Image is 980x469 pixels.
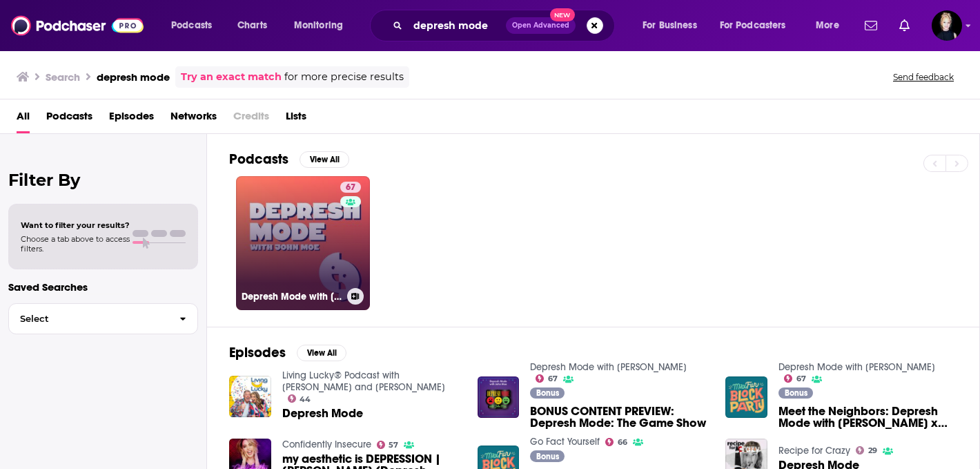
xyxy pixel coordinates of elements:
a: Recipe for Crazy [778,445,850,457]
h3: depresh mode [97,70,170,84]
span: Charts [237,16,267,35]
span: More [816,16,839,35]
span: Bonus [785,389,807,397]
a: Try an exact match [181,69,282,85]
a: 57 [377,441,399,449]
a: Depresh Mode [282,408,363,419]
a: EpisodesView All [229,344,346,361]
span: Credits [233,105,269,133]
h3: Search [46,70,80,84]
span: Want to filter your results? [21,220,130,230]
a: 67 [784,374,806,383]
a: Living Lucky® Podcast with Jason and Jana Banana [282,370,445,393]
div: Search podcasts, credits, & more... [383,10,628,41]
button: View All [300,151,349,168]
h2: Episodes [229,344,286,361]
span: 57 [389,442,398,448]
span: Podcasts [171,16,212,35]
a: 44 [288,394,311,403]
button: Show profile menu [932,10,962,41]
h3: Depresh Mode with [PERSON_NAME] [242,291,342,303]
p: Saved Searches [8,280,198,294]
a: Charts [228,15,275,37]
a: BONUS CONTENT PREVIEW: Depresh Mode: The Game Show [530,405,709,429]
input: Search podcasts, credits, & more... [408,15,506,37]
a: Episodes [109,105,154,133]
span: for more precise results [284,69,404,85]
img: Podchaser - Follow, Share and Rate Podcasts [11,12,144,39]
span: 67 [796,376,806,382]
button: open menu [284,15,361,37]
span: Meet the Neighbors: Depresh Mode with [PERSON_NAME] x Go Fact Yourself [778,405,957,429]
img: BONUS CONTENT PREVIEW: Depresh Mode: The Game Show [478,376,520,419]
img: Depresh Mode [229,376,271,418]
span: Bonus [536,389,559,397]
span: Choose a tab above to access filters. [21,234,130,253]
a: Show notifications dropdown [859,14,883,37]
a: Lists [286,105,306,133]
button: open menu [633,15,714,37]
a: 66 [605,438,627,446]
span: For Podcasters [720,16,786,35]
a: Podcasts [46,105,92,133]
a: Confidently Insecure [282,439,371,450]
span: 44 [300,396,311,403]
span: 29 [868,448,877,454]
a: Depresh Mode with John Moe [530,361,687,373]
button: Send feedback [889,71,958,83]
a: Networks [170,105,217,133]
span: Open Advanced [512,22,569,29]
a: Show notifications dropdown [894,14,915,37]
img: User Profile [932,10,962,41]
a: Depresh Mode with John Moe [778,361,935,373]
span: Logged in as Passell [932,10,962,41]
span: For Business [643,16,697,35]
span: 66 [618,439,627,446]
span: New [550,8,575,21]
a: 67 [536,374,558,383]
a: PodcastsView All [229,151,349,168]
span: Bonus [536,452,559,461]
span: 67 [346,181,355,195]
button: open menu [161,15,230,37]
button: View All [297,345,346,361]
a: 67 [340,182,361,193]
h2: Filter By [8,170,198,190]
button: open menu [806,15,856,37]
a: Meet the Neighbors: Depresh Mode with John Moe x Go Fact Yourself [778,405,957,429]
button: open menu [711,15,806,37]
span: Monitoring [294,16,343,35]
button: Open AdvancedNew [506,17,576,34]
a: All [17,105,30,133]
a: 67Depresh Mode with [PERSON_NAME] [236,176,370,310]
img: Meet the Neighbors: Depresh Mode with John Moe x Go Fact Yourself [725,376,767,419]
h2: Podcasts [229,151,288,168]
a: Go Fact Yourself [530,436,600,448]
span: Select [9,314,168,323]
button: Select [8,303,198,334]
span: 67 [548,376,558,382]
a: 29 [856,446,877,454]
